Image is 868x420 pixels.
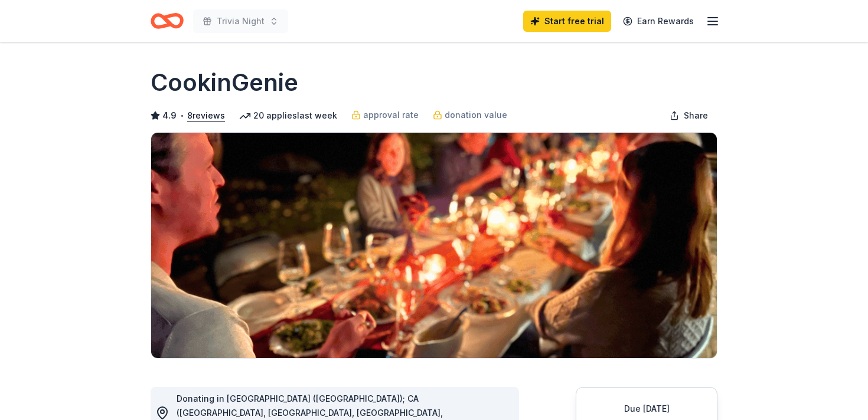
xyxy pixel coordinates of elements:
[162,109,177,123] span: 4.9
[445,108,507,122] span: donation value
[180,111,184,120] span: •
[151,66,298,99] h1: CookinGenie
[217,14,265,28] span: Trivia Night
[351,108,419,122] a: approval rate
[239,109,337,123] div: 20 applies last week
[433,108,507,122] a: donation value
[363,108,419,122] span: approval rate
[616,11,701,32] a: Earn Rewards
[590,402,703,416] div: Due [DATE]
[151,133,717,358] img: Image for CookinGenie
[660,104,717,127] button: Share
[523,11,611,32] a: Start free trial
[684,109,708,123] span: Share
[193,9,288,33] button: Trivia Night
[187,109,225,123] button: 8reviews
[151,7,184,35] a: Home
